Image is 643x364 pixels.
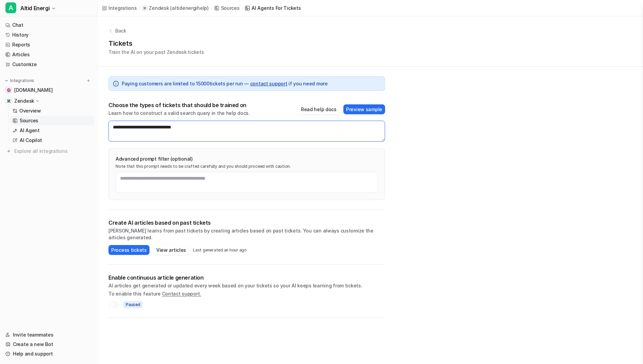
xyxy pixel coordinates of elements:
[154,245,189,255] button: View articles
[19,107,41,114] p: Overview
[7,99,11,103] img: Zendesk
[3,40,95,49] a: Reports
[108,38,204,48] h1: Tickets
[3,50,95,59] a: Articles
[242,5,243,11] span: /
[108,102,250,108] p: Choose the types of tickets that should be trained on
[102,4,137,12] a: Integrations
[20,3,49,13] span: Altid Energi
[108,282,385,289] p: AI articles get generated or updated every week based on your tickets so your AI keeps learning f...
[214,4,240,12] a: Sources
[20,137,42,144] p: AI Copilot
[10,116,95,125] a: Sources
[211,5,212,11] span: /
[193,247,247,253] p: Last generated an hour ago
[3,20,95,30] a: Chat
[3,349,95,359] a: Help and support
[10,106,95,116] a: Overview
[10,78,34,83] p: Integrations
[123,301,143,308] span: Paused
[5,148,12,155] img: explore all integrations
[139,5,140,11] span: /
[14,98,34,104] p: Zendesk
[298,104,339,114] button: Read help docs
[250,81,287,86] a: contact support
[170,5,208,12] p: ( altidenergihelp )
[4,78,9,83] img: expand menu
[108,290,385,297] p: To enable this feature
[3,340,95,349] a: Create a new Bot
[115,27,126,34] p: Back
[252,4,301,12] div: AI Agents for tickets
[122,80,328,87] span: Paying customers are limited to 15000 tickets per run — if you need more
[3,60,95,69] a: Customize
[221,4,240,12] div: Sources
[149,5,169,12] p: Zendesk
[142,5,208,12] a: Zendesk(altidenergihelp)
[3,330,95,340] a: Invite teammates
[108,4,137,12] div: Integrations
[108,245,149,255] button: Process tickets
[10,126,95,135] a: AI Agent
[14,87,53,94] span: [DOMAIN_NAME]
[162,291,201,297] span: Contact support.
[116,156,378,162] p: Advanced prompt filter (optional)
[20,117,38,124] p: Sources
[7,88,11,92] img: altidenergi.dk
[108,274,385,281] p: Enable continuous article generation
[343,104,385,114] button: Preview sample
[10,136,95,145] a: AI Copilot
[86,78,91,83] img: menu_add.svg
[108,48,204,56] p: Train the AI on your past Zendesk tickets
[3,85,95,95] a: altidenergi.dk[DOMAIN_NAME]
[3,30,95,40] a: History
[14,146,92,157] span: Explore all integrations
[3,146,95,156] a: Explore all integrations
[116,164,378,169] p: Note that this prompt needs to be crafted carefully and you should proceed with caution.
[108,219,385,226] p: Create AI articles based on past tickets
[3,77,36,84] button: Integrations
[108,110,250,117] p: Learn how to construct a valid search query in the help docs.
[245,4,301,12] a: AI Agents for tickets
[20,127,40,134] p: AI Agent
[5,2,16,13] span: A
[108,227,385,241] p: [PERSON_NAME] learns from past tickets by creating articles based on past tickets. You can always...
